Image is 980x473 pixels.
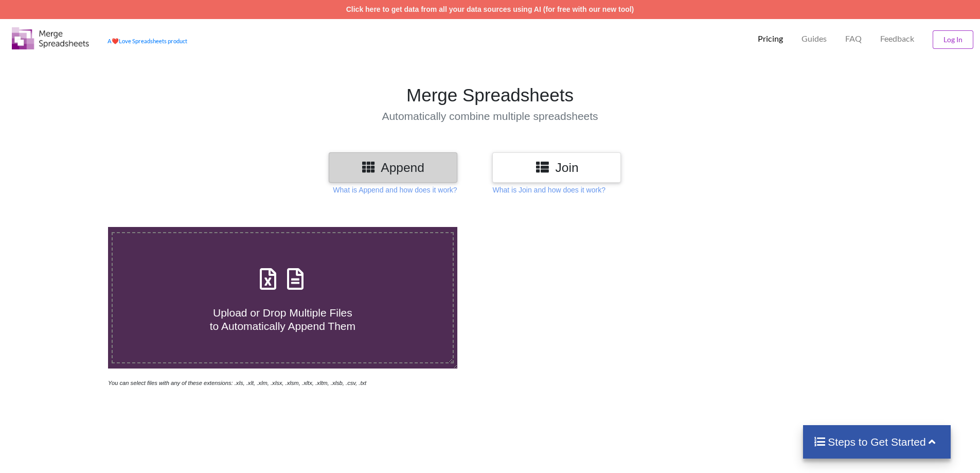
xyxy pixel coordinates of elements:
h3: Append [336,160,450,175]
i: You can select files with any of these extensions: .xls, .xlt, .xlm, .xlsx, .xlsm, .xltx, .xltm, ... [108,380,366,386]
p: What is Join and how does it work? [492,185,605,195]
iframe: chat widget [10,432,43,463]
h3: Join [500,160,613,175]
p: FAQ [845,33,862,44]
img: Logo.png [12,27,89,49]
span: heart [112,38,119,44]
p: Guides [801,33,827,44]
p: What is Append and how does it work? [333,185,457,195]
a: AheartLove Spreadsheets product [108,38,187,44]
h4: Steps to Get Started [813,435,940,448]
button: Log In [933,30,973,49]
a: Click here to get data from all your data sources using AI (for free with our new tool) [346,5,634,13]
p: Pricing [758,33,783,44]
span: Upload or Drop Multiple Files to Automatically Append Them [210,307,355,331]
span: Feedback [880,34,914,43]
